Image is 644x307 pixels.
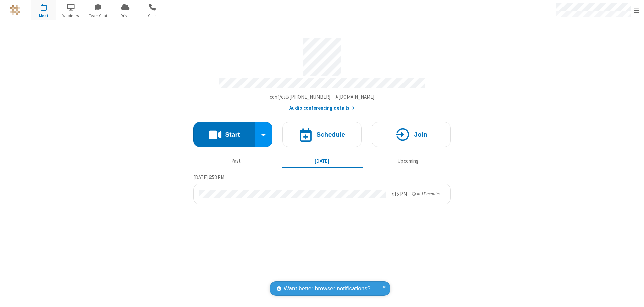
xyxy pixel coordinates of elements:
section: Today's Meetings [193,173,451,204]
span: Webinars [58,13,84,19]
span: Want better browser notifications? [284,284,370,293]
h4: Schedule [316,131,345,138]
span: [DATE] 6:58 PM [193,174,224,180]
h4: Start [225,131,240,138]
button: Schedule [282,122,362,147]
button: Upcoming [368,155,448,167]
button: Copy my meeting room linkCopy my meeting room link [270,93,375,101]
span: Team Chat [86,13,111,19]
span: in 17 minutes [417,191,440,197]
img: QA Selenium DO NOT DELETE OR CHANGE [10,5,20,15]
span: Drive [113,13,138,19]
button: [DATE] [282,155,363,167]
span: Calls [140,13,165,19]
span: Meet [31,13,56,19]
button: Audio conferencing details [289,104,355,112]
button: Past [196,155,277,167]
div: 7:15 PM [391,190,407,198]
span: Copy my meeting room link [270,94,375,100]
button: Join [372,122,451,147]
h4: Join [414,131,427,138]
button: Start [193,122,255,147]
section: Account details [193,33,451,112]
div: Start conference options [255,122,273,147]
